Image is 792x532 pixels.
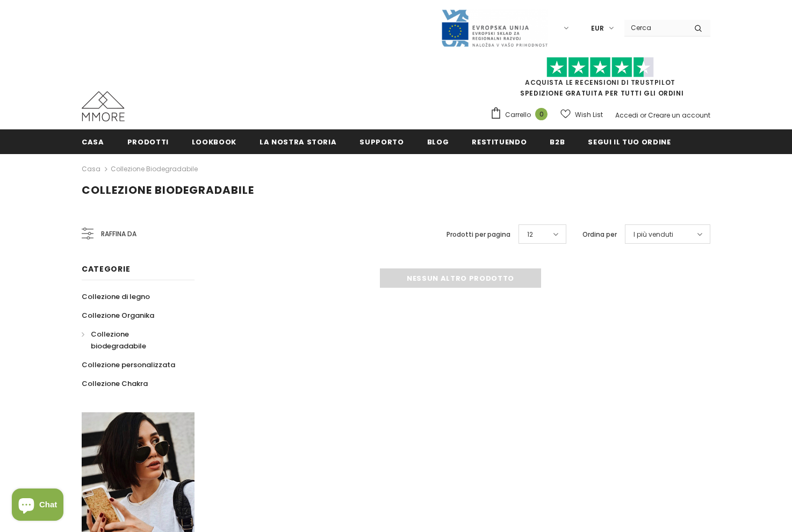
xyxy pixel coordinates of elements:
span: La nostra storia [260,137,336,147]
img: Casi MMORE [82,91,125,121]
span: SPEDIZIONE GRATUITA PER TUTTI GLI ORDINI [490,62,710,98]
span: Lookbook [192,137,236,147]
a: La nostra storia [260,129,336,154]
span: Collezione biodegradabile [91,329,146,351]
a: Javni Razpis [441,23,548,32]
a: Casa [82,163,100,176]
a: Wish List [560,105,603,124]
a: B2B [550,129,565,154]
span: Casa [82,137,104,147]
span: I più venduti [633,229,673,240]
span: Collezione biodegradabile [82,183,254,198]
input: Search Site [624,20,686,35]
span: Restituendo [472,137,527,147]
a: Collezione biodegradabile [111,164,198,173]
a: Collezione Chakra [82,374,148,393]
span: Wish List [575,110,603,120]
a: Lookbook [192,129,236,154]
a: Prodotti [127,129,169,154]
a: Collezione personalizzata [82,355,175,374]
span: Categorie [82,264,130,274]
span: Collezione Organika [82,310,154,320]
a: Restituendo [472,129,527,154]
span: or [640,111,646,120]
span: Segui il tuo ordine [588,137,671,147]
span: Collezione personalizzata [82,360,175,370]
a: Casa [82,129,104,154]
img: Fidati di Pilot Stars [546,57,654,78]
a: Collezione Organika [82,306,154,325]
a: Blog [427,129,449,154]
inbox-online-store-chat: Shopify online store chat [9,489,67,523]
label: Prodotti per pagina [447,229,510,240]
a: Creare un account [648,111,710,120]
span: B2B [550,137,565,147]
span: Collezione Chakra [82,378,148,389]
span: Prodotti [127,137,169,147]
span: 12 [527,229,533,240]
a: Collezione di legno [82,287,150,306]
a: supporto [359,129,404,154]
span: Raffina da [101,228,136,240]
a: Accedi [615,111,638,120]
a: Acquista le recensioni di TrustPilot [525,78,675,87]
span: 0 [535,108,548,120]
a: Segui il tuo ordine [588,129,671,154]
img: Javni Razpis [441,9,548,48]
span: Carrello [505,110,531,120]
span: EUR [591,23,604,34]
a: Carrello 0 [490,107,553,123]
a: Collezione biodegradabile [82,325,183,355]
span: Collezione di legno [82,291,150,302]
label: Ordina per [582,229,617,240]
span: Blog [427,137,449,147]
span: supporto [359,137,404,147]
